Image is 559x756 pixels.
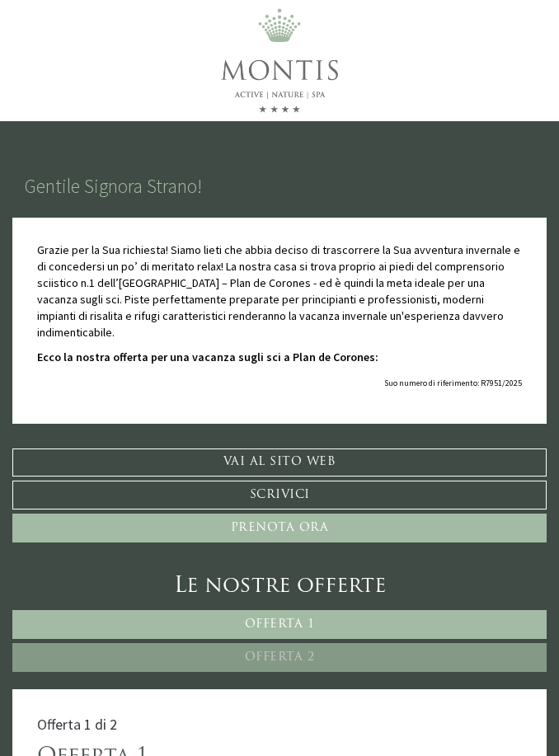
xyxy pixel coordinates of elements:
[12,448,547,477] a: Vai al sito web
[25,176,202,197] h1: Gentile Signora Strano!
[12,571,547,602] div: Le nostre offerte
[37,715,117,734] span: Offerta 1 di 2
[12,514,547,542] a: Prenota ora
[245,618,315,631] span: Offerta 1
[37,350,378,364] strong: Ecco la nostra offerta per una vacanza sugli sci a Plan de Corones:
[12,481,547,509] a: Scrivici
[245,651,315,664] span: Offerta 2
[37,242,522,341] p: Grazie per la Sua richiesta! Siamo lieti che abbia deciso di trascorrere la Sua avventura inverna...
[384,378,522,388] span: Suo numero di riferimento: R7951/2025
